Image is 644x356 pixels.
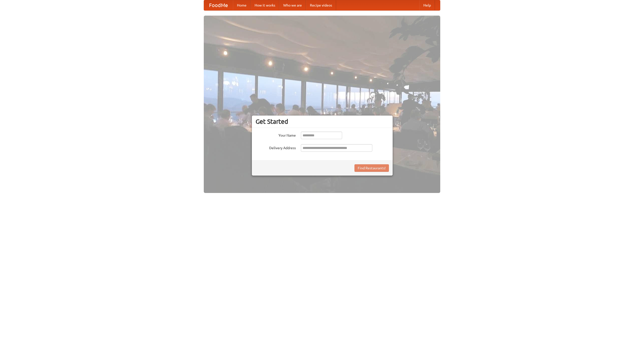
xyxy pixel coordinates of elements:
a: Recipe videos [306,0,336,10]
a: How it works [251,0,279,10]
a: FoodMe [204,0,233,10]
a: Home [233,0,251,10]
a: Who we are [279,0,306,10]
label: Your Name [256,132,296,138]
button: Find Restaurants! [354,164,389,172]
h3: Get Started [256,118,389,125]
a: Help [419,0,435,10]
label: Delivery Address [256,144,296,150]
